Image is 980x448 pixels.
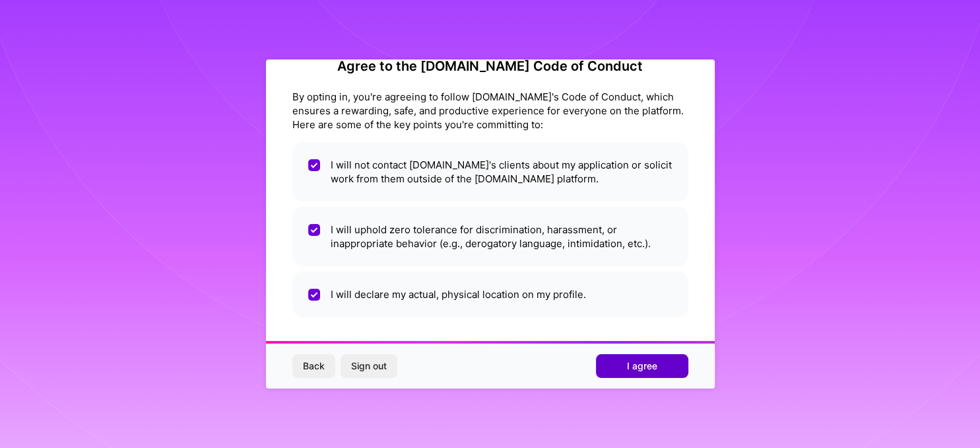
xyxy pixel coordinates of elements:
span: Back [303,359,325,373]
div: By opting in, you're agreeing to follow [DOMAIN_NAME]'s Code of Conduct, which ensures a rewardin... [292,90,688,131]
h2: Agree to the [DOMAIN_NAME] Code of Conduct [292,58,688,74]
span: Sign out [351,359,387,373]
span: I agree [627,359,657,373]
li: I will not contact [DOMAIN_NAME]'s clients about my application or solicit work from them outside... [292,142,688,202]
button: I agree [596,354,688,378]
button: Sign out [341,354,397,378]
button: Back [292,354,335,378]
li: I will declare my actual, physical location on my profile. [292,272,688,317]
li: I will uphold zero tolerance for discrimination, harassment, or inappropriate behavior (e.g., der... [292,207,688,266]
